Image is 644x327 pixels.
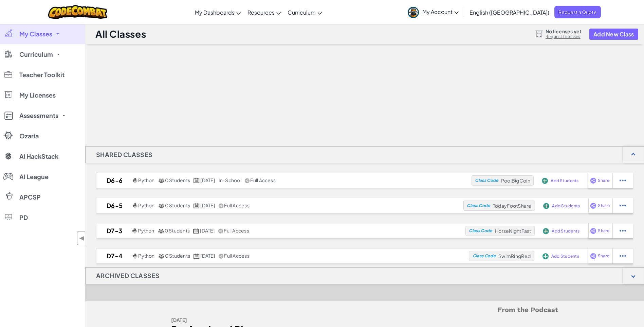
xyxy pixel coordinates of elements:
[19,92,56,98] span: My Licenses
[194,254,200,259] img: calendar.svg
[195,9,235,16] span: My Dashboards
[194,203,200,208] img: calendar.svg
[200,177,215,183] span: [DATE]
[288,9,316,16] span: Curriculum
[470,9,549,16] span: English ([GEOGRAPHIC_DATA])
[590,228,596,234] img: IconShare_Purple.svg
[244,3,284,21] a: Resources
[473,254,496,258] span: Class Code
[467,204,490,208] span: Class Code
[48,5,108,19] img: CodeCombat logo
[132,228,137,234] img: python.png
[620,203,626,209] img: IconStudentEllipsis.svg
[620,253,626,259] img: IconStudentEllipsis.svg
[96,175,472,186] a: D6-6 Python 0 Students [DATE] in-school Full Access
[543,228,549,234] img: IconAddStudents.svg
[590,177,596,184] img: IconShare_Purple.svg
[96,226,465,236] a: D7-3 Python 0 Students [DATE] Full Access
[19,153,58,159] span: AI HackStack
[96,251,131,261] h2: D7-4
[498,253,531,259] span: SwimRingRed
[620,177,626,184] img: IconStudentEllipsis.svg
[598,204,609,208] span: Share
[224,227,249,234] span: Full Access
[19,113,58,119] span: Assessments
[19,72,65,78] span: Teacher Toolkit
[247,9,275,16] span: Resources
[590,203,596,209] img: IconShare_Purple.svg
[224,253,250,259] span: Full Access
[404,1,462,23] a: My Account
[193,228,199,234] img: calendar.svg
[219,203,223,208] img: IconShare_Gray.svg
[551,179,578,183] span: Add Students
[79,233,85,243] span: ◀
[542,178,548,184] img: IconAddStudents.svg
[171,315,360,325] div: [DATE]
[158,254,164,259] img: MultipleUsers.png
[466,3,553,21] a: English ([GEOGRAPHIC_DATA])
[171,305,558,315] h5: From the Podcast
[408,7,419,18] img: avatar
[19,174,49,180] span: AI League
[138,177,154,183] span: Python
[96,175,131,186] h2: D6-6
[86,146,163,163] h1: Shared Classes
[598,178,609,183] span: Share
[554,6,601,18] a: Request a Quote
[158,178,164,183] img: MultipleUsers.png
[96,201,463,211] a: D6-5 Python 0 Students [DATE] Full Access
[165,253,190,259] span: 0 Students
[219,254,223,259] img: IconShare_Gray.svg
[250,177,276,183] span: Full Access
[96,226,131,236] h2: D7-3
[552,229,579,233] span: Add Students
[493,203,532,209] span: TodayFootShare
[133,203,138,208] img: python.png
[96,201,131,211] h2: D6-5
[552,204,580,208] span: Add Students
[475,178,498,183] span: Class Code
[138,202,154,208] span: Python
[200,202,215,208] span: [DATE]
[194,178,200,183] img: calendar.svg
[224,202,250,208] span: Full Access
[19,133,39,139] span: Ozaria
[95,28,146,40] h1: All Classes
[598,254,609,258] span: Share
[200,253,215,259] span: [DATE]
[245,178,250,183] img: IconShare_Gray.svg
[218,228,223,234] img: IconShare_Gray.svg
[133,254,138,259] img: python.png
[284,3,325,21] a: Curriculum
[620,228,626,234] img: IconStudentEllipsis.svg
[138,227,154,234] span: Python
[138,253,154,259] span: Python
[165,202,190,208] span: 0 Students
[501,177,530,184] span: PoolBigCoin
[191,3,244,21] a: My Dashboards
[165,177,190,183] span: 0 Students
[19,31,52,37] span: My Classes
[86,267,170,284] h1: Archived Classes
[551,254,579,258] span: Add Students
[598,229,609,233] span: Share
[96,251,469,261] a: D7-4 Python 0 Students [DATE] Full Access
[219,177,241,184] div: in-school
[589,29,638,40] button: Add New Class
[158,203,164,208] img: MultipleUsers.png
[469,229,492,233] span: Class Code
[543,203,549,209] img: IconAddStudents.svg
[546,34,582,39] a: Request Licenses
[133,178,138,183] img: python.png
[200,227,215,234] span: [DATE]
[546,29,582,34] span: No licenses yet
[590,253,596,259] img: IconShare_Purple.svg
[158,228,164,234] img: MultipleUsers.png
[422,8,459,15] span: My Account
[165,227,190,234] span: 0 Students
[495,228,531,234] span: HorseNightFast
[542,253,549,259] img: IconAddStudents.svg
